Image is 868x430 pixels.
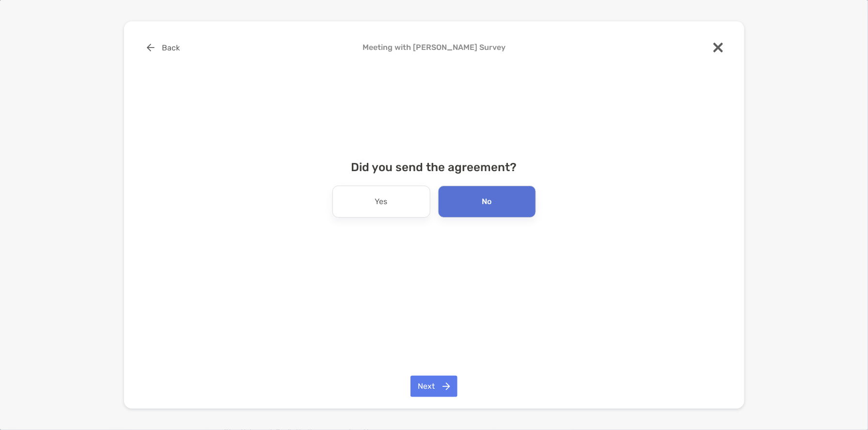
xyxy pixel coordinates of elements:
p: Yes [375,194,388,209]
h4: Meeting with [PERSON_NAME] Survey [140,43,729,52]
h4: Did you send the agreement? [140,160,729,174]
img: button icon [147,44,155,51]
img: close modal [713,43,723,52]
p: No [482,194,492,209]
img: button icon [442,382,450,390]
button: Next [410,376,458,397]
button: Back [140,37,188,58]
